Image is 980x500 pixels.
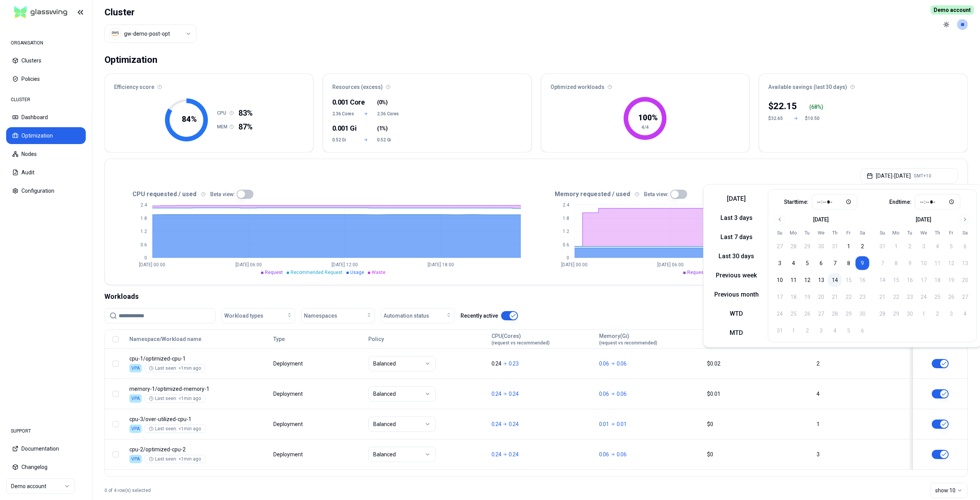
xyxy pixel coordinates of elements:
button: 3 [773,256,787,270]
button: 14 [828,273,842,287]
label: Start time: [784,199,808,205]
p: 68 [811,103,817,111]
div: Deployment [273,420,304,428]
div: 1 [817,420,905,428]
img: GlassWing [11,3,70,21]
tspan: [DATE] 06:00 [235,262,262,267]
tspan: 4/4 [642,125,649,130]
button: Dashboard [6,109,86,126]
p: 0.01 [599,420,609,428]
button: 4 [787,256,800,270]
th: Tuesday [903,230,917,236]
div: 0.001 Gi [332,123,355,134]
button: [DATE]-[DATE]GMT+10 [860,168,958,184]
p: 0.23 [509,360,519,367]
div: Last seen: <1min ago [149,426,201,432]
p: 0 of 4 row(s) selected [105,487,151,493]
div: Workloads [105,291,968,302]
tspan: [DATE] 00:00 [561,262,588,267]
p: 0.06 [617,390,627,398]
div: ( %) [809,103,823,111]
div: VPA [129,394,142,403]
button: Type [273,331,285,347]
th: Saturday [856,230,869,236]
button: 10 [773,273,787,287]
p: 22.15 [773,100,797,112]
p: 0.06 [617,360,627,367]
label: Recently active [461,313,498,318]
tspan: 0 [566,255,569,261]
th: Sunday [773,230,787,236]
div: VPA [129,364,142,372]
label: End time: [889,199,911,205]
button: Policies [6,70,86,87]
p: 0.24 [509,390,519,398]
tspan: [DATE] 00:00 [139,262,165,267]
p: 0.06 [617,451,627,458]
tspan: 2.4 [562,202,569,208]
span: ( ) [377,125,387,132]
th: Saturday [958,230,972,236]
span: 83% [238,108,253,118]
th: Thursday [828,230,842,236]
button: 7 [828,256,842,270]
tspan: 0 [144,255,147,261]
span: Waste [372,270,385,275]
tspan: 1.2 [562,229,569,234]
button: 27 [773,239,787,253]
button: Last 30 days [708,250,765,262]
tspan: 100 % [638,113,658,122]
label: Beta view: [644,192,669,197]
tspan: [DATE] 06:00 [657,262,684,267]
p: optimized-memory-1 [129,385,266,393]
button: Memory(Gi)(request vs recommended) [599,331,657,347]
button: 28 [787,239,800,253]
tspan: 1.8 [140,216,147,221]
span: (request vs recommended) [599,340,657,346]
button: Previous week [708,269,765,282]
button: 6 [814,256,828,270]
div: 0.001 Core [332,97,355,108]
div: Optimization [105,52,157,67]
div: Deployment [273,390,304,398]
label: Beta view: [210,192,235,197]
tspan: 2.4 [140,202,147,208]
button: Go to next month [960,214,970,225]
p: over-utilized-cpu-1 [129,415,266,423]
img: aws [111,30,119,38]
button: Last 3 days [708,212,765,224]
p: 0.01 [617,420,627,428]
p: 0.24 [509,420,519,428]
p: 0.06 [599,390,609,398]
div: Deployment [273,451,304,458]
button: Workload types [222,308,295,323]
div: CLUSTER [6,92,86,107]
span: ( ) [377,98,387,106]
button: [DATE] [708,193,765,205]
div: CPU(Cores) [492,332,550,346]
button: Namespace/Workload name [129,331,201,347]
p: 0.06 [599,451,609,458]
span: Namespaces [304,312,337,320]
div: Last seen: <1min ago [149,395,201,402]
p: 0.24 [492,420,501,428]
span: Automation status [384,312,429,320]
tspan: 0.6 [140,242,147,248]
button: Previous month [708,289,765,301]
button: CPU(Cores)(request vs recommended) [492,331,550,347]
div: Resources (excess) [323,74,531,95]
div: Optimized workloads [541,74,750,95]
p: 0.06 [599,360,609,367]
p: 0.24 [492,451,501,458]
button: Changelog [6,459,86,475]
p: optimized-cpu-1 [129,355,266,362]
div: Policy [368,335,484,343]
p: 0.24 [492,390,501,398]
button: Clusters [6,52,86,69]
tspan: [DATE] 18:00 [428,262,454,267]
div: [DATE] [813,216,829,223]
button: 2 [856,239,869,253]
button: MTD [708,327,765,339]
button: Automation status [381,308,454,323]
button: Select a value [105,25,196,43]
